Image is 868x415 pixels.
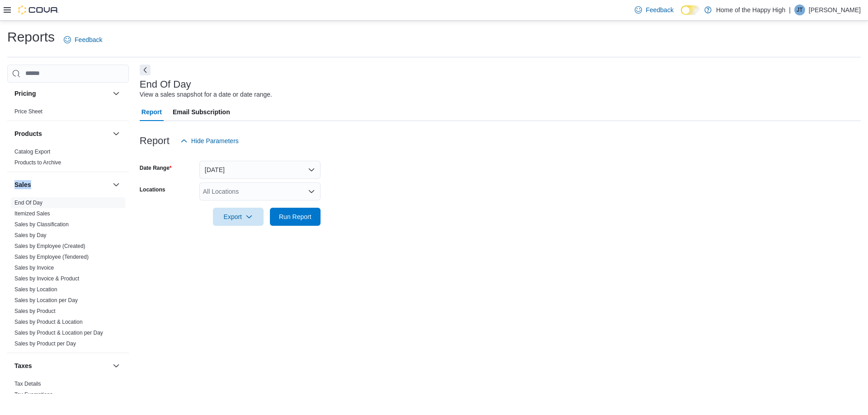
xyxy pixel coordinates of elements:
[14,308,56,315] span: Sales by Product
[14,200,42,206] a: End Of Day
[14,380,41,387] span: Tax Details
[14,129,109,138] button: Products
[14,148,50,155] span: Catalog Export
[14,392,53,398] a: Tax Exemptions
[14,319,83,325] a: Sales by Product & Location
[789,5,791,15] p: |
[14,129,42,138] h3: Products
[191,136,239,145] span: Hide Parameters
[14,243,85,249] a: Sales by Employee (Created)
[140,90,272,99] div: View a sales snapshot for a date or date range.
[14,361,109,370] button: Taxes
[14,275,79,282] a: Sales by Invoice & Product
[14,391,53,398] span: Tax Exemptions
[14,254,89,260] a: Sales by Employee (Tendered)
[14,159,61,166] span: Products to Archive
[14,286,57,293] a: Sales by Location
[797,5,802,15] span: JT
[14,318,83,326] span: Sales by Product & Location
[140,164,172,172] label: Date Range
[14,108,42,115] a: Price Sheet
[14,253,89,261] span: Sales by Employee (Tendered)
[14,297,78,303] a: Sales by Location per Day
[14,221,69,228] a: Sales by Classification
[218,208,258,226] span: Export
[14,89,36,98] h3: Pricing
[177,132,242,150] button: Hide Parameters
[7,378,129,404] div: Taxes
[14,232,47,239] span: Sales by Day
[14,308,56,314] a: Sales by Product
[14,180,109,189] button: Sales
[14,221,69,228] span: Sales by Classification
[14,232,47,238] a: Sales by Day
[279,212,311,221] span: Run Report
[75,35,102,44] span: Feedback
[14,180,31,189] h3: Sales
[140,186,165,193] label: Locations
[270,208,321,226] button: Run Report
[14,340,76,347] a: Sales by Product per Day
[18,5,59,14] img: Cova
[646,5,673,14] span: Feedback
[14,242,85,250] span: Sales by Employee (Created)
[14,361,32,370] h3: Taxes
[14,199,42,206] span: End Of Day
[716,5,785,15] p: Home of the Happy High
[140,79,191,90] h3: End Of Day
[111,88,122,99] button: Pricing
[14,275,79,282] span: Sales by Invoice & Product
[111,360,122,371] button: Taxes
[14,265,54,271] a: Sales by Invoice
[14,159,61,166] a: Products to Archive
[140,135,170,146] h3: Report
[14,264,54,271] span: Sales by Invoice
[809,5,861,15] p: [PERSON_NAME]
[14,381,41,387] a: Tax Details
[111,128,122,139] button: Products
[14,329,103,336] span: Sales by Product & Location per Day
[173,103,230,121] span: Email Subscription
[7,197,129,353] div: Sales
[7,146,129,172] div: Products
[14,149,50,155] a: Catalog Export
[60,31,106,49] a: Feedback
[14,297,78,304] span: Sales by Location per Day
[14,108,42,115] span: Price Sheet
[7,106,129,121] div: Pricing
[794,5,805,15] div: Joel Thomas
[14,210,50,217] a: Itemized Sales
[14,89,109,98] button: Pricing
[7,28,55,46] h1: Reports
[142,103,162,121] span: Report
[308,188,315,195] button: Open list of options
[14,330,103,336] a: Sales by Product & Location per Day
[111,179,122,190] button: Sales
[199,161,321,179] button: [DATE]
[14,286,57,293] span: Sales by Location
[681,5,700,15] input: Dark Mode
[631,1,677,19] a: Feedback
[14,340,76,347] span: Sales by Product per Day
[140,65,151,75] button: Next
[213,208,264,226] button: Export
[14,210,50,217] span: Itemized Sales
